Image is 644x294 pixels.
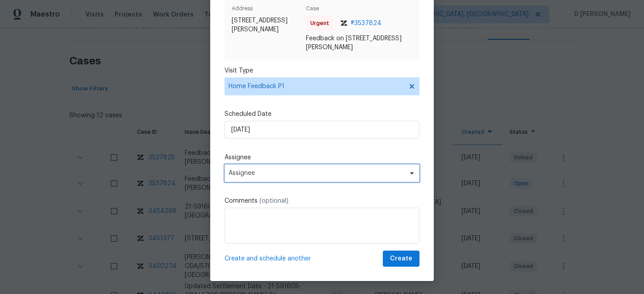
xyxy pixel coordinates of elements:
[259,198,288,204] span: (optional)
[232,4,302,16] span: Address
[340,21,347,26] img: Zendesk Logo Icon
[225,153,419,162] label: Assignee
[225,254,311,263] span: Create and schedule another
[306,34,412,52] span: Feedback on [STREET_ADDRESS][PERSON_NAME]
[310,19,333,28] span: Urgent
[229,170,404,177] span: Assignee
[229,82,402,91] span: Home Feedback P1
[232,16,302,34] span: [STREET_ADDRESS][PERSON_NAME]
[390,253,412,264] span: Create
[225,121,419,139] input: M/D/YYYY
[383,251,419,267] button: Create
[225,66,419,75] label: Visit Type
[351,19,381,28] span: # 3537824
[225,110,419,119] label: Scheduled Date
[225,196,419,205] label: Comments
[306,4,412,16] span: Case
